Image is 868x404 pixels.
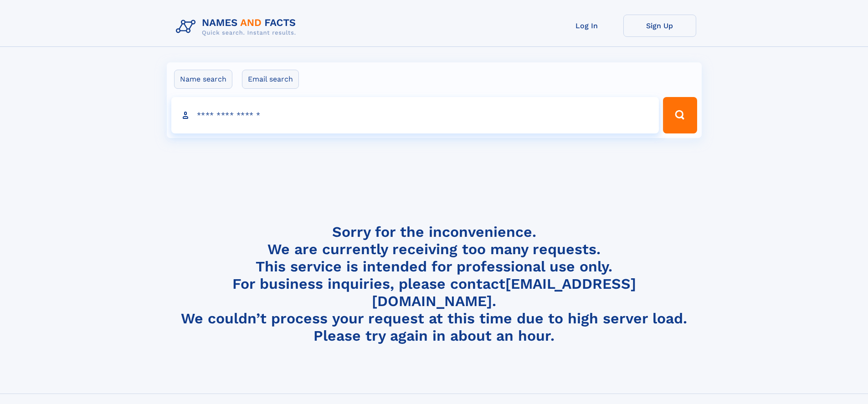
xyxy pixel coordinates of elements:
[174,70,232,89] label: Name search
[171,97,659,133] input: search input
[242,70,299,89] label: Email search
[623,15,696,37] a: Sign Up
[372,275,636,310] a: [EMAIL_ADDRESS][DOMAIN_NAME]
[172,15,303,39] img: Logo Names and Facts
[550,15,623,37] a: Log In
[172,223,696,345] h4: Sorry for the inconvenience. We are currently receiving too many requests. This service is intend...
[663,97,697,133] button: Search Button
